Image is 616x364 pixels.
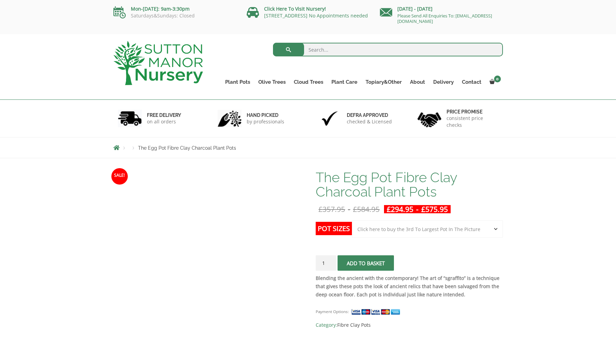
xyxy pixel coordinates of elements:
[254,77,290,87] a: Olive Trees
[247,112,284,118] h6: hand picked
[384,205,451,213] ins: -
[347,118,392,125] p: checked & Licensed
[113,41,203,85] img: logo
[353,204,357,214] span: £
[361,77,406,87] a: Topiary&Other
[327,77,361,87] a: Plant Care
[380,5,503,13] p: [DATE] - [DATE]
[290,77,327,87] a: Cloud Trees
[387,204,413,214] bdi: 294.95
[113,13,236,18] p: Saturdays&Sundays: Closed
[113,145,503,150] nav: Breadcrumbs
[316,170,503,199] h1: The Egg Pot Fibre Clay Charcoal Plant Pots
[347,112,392,118] h6: Defra approved
[118,110,142,127] img: 1.jpg
[421,204,425,214] span: £
[316,321,503,329] span: Category:
[458,77,485,87] a: Contact
[429,77,458,87] a: Delivery
[147,112,181,118] h6: FREE DELIVERY
[316,275,499,298] strong: Blending the ancient with the contemporary! The art of “sgraffito” is a technique that gives thes...
[447,115,498,129] p: consistent price checks
[387,204,391,214] span: £
[353,204,380,214] bdi: 584.95
[316,255,336,271] input: Product quantity
[316,222,352,235] label: Pot Sizes
[318,110,342,127] img: 3.jpg
[316,205,382,213] del: -
[406,77,429,87] a: About
[417,108,441,129] img: 4.jpg
[218,110,242,127] img: 2.jpg
[273,43,503,56] input: Search...
[147,118,181,125] p: on all orders
[247,118,284,125] p: by professionals
[338,255,394,271] button: Add to basket
[485,77,503,87] a: 0
[113,5,236,13] p: Mon-[DATE]: 9am-3:30pm
[397,13,492,24] a: Please Send All Enquiries To: [EMAIL_ADDRESS][DOMAIN_NAME]
[138,145,236,151] span: The Egg Pot Fibre Clay Charcoal Plant Pots
[264,5,326,12] a: Click Here To Visit Nursery!
[337,322,371,328] a: Fibre Clay Pots
[316,309,349,314] small: Payment Options:
[111,168,128,185] span: Sale!
[494,76,501,82] span: 0
[318,204,323,214] span: £
[447,109,498,115] h6: Price promise
[264,12,368,19] a: [STREET_ADDRESS] No Appointments needed
[318,204,345,214] bdi: 357.95
[421,204,448,214] bdi: 575.95
[351,308,402,315] img: payment supported
[221,77,254,87] a: Plant Pots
